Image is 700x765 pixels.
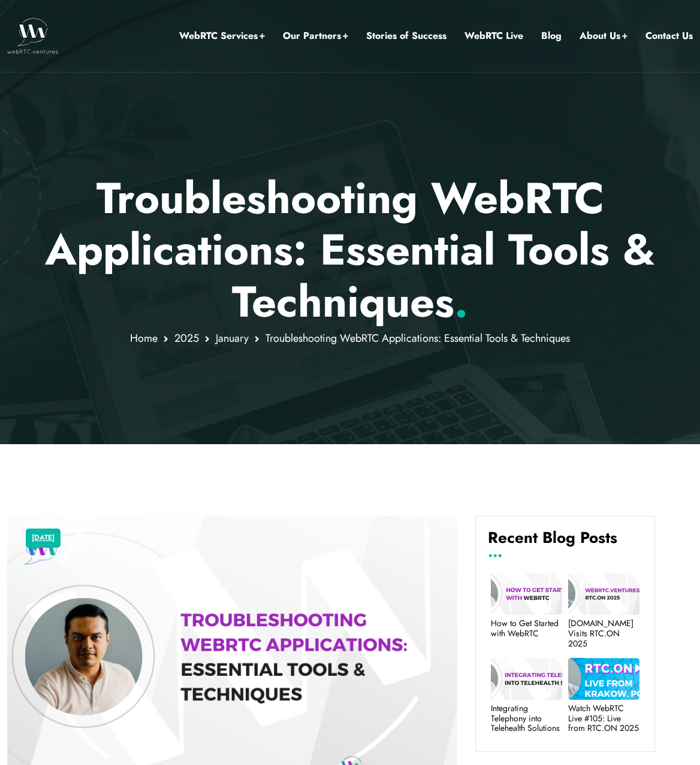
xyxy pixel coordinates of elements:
a: Integrating Telephony into Telehealth Solutions [491,703,562,733]
h4: Recent Blog Posts [488,529,642,556]
a: 2025 [174,330,199,346]
a: Blog [541,28,562,44]
img: WebRTC.ventures [7,18,58,54]
a: How to Get Started with WebRTC [491,618,562,639]
p: Troubleshooting WebRTC Applications: Essential Tools & Techniques [7,172,693,327]
a: WebRTC Live [464,28,523,44]
span: . [454,271,468,333]
a: Stories of Success [366,28,446,44]
a: About Us [580,28,627,44]
a: Our Partners [283,28,348,44]
a: [DATE] [32,530,55,546]
a: Contact Us [645,28,693,44]
a: Home [130,330,158,346]
a: WebRTC Services [179,28,265,44]
a: January [216,330,249,346]
a: [DOMAIN_NAME] Visits RTC.ON 2025 [568,618,639,648]
span: Troubleshooting WebRTC Applications: Essential Tools & Techniques [265,330,570,346]
a: Watch WebRTC Live #105: Live from RTC.ON 2025 [568,703,639,733]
